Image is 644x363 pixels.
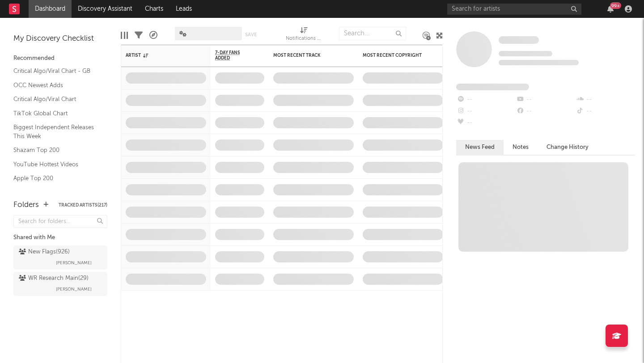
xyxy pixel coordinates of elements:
[610,2,621,9] div: 99 +
[504,140,538,155] button: Notes
[13,145,98,155] a: Shazam Top 200
[13,272,107,296] a: WR Research Main(29)[PERSON_NAME]
[59,203,107,207] button: Tracked Artists(217)
[13,232,107,243] div: Shared with Me
[456,106,516,117] div: --
[456,84,529,90] span: Fans Added by Platform
[19,273,89,284] div: WR Research Main ( 29 )
[456,94,516,106] div: --
[13,53,107,64] div: Recommended
[13,34,107,44] div: My Discovery Checklist
[516,106,575,117] div: --
[121,22,128,48] div: Edit Columns
[456,117,516,129] div: --
[499,36,539,44] span: Some Artist
[56,257,92,268] span: [PERSON_NAME]
[126,53,193,58] div: Artist
[135,22,143,48] div: Filters
[363,53,430,58] div: Most Recent Copyright
[13,215,107,228] input: Search for folders...
[339,27,406,40] input: Search...
[19,247,70,257] div: New Flags ( 926 )
[499,51,552,56] span: Tracking Since: [DATE]
[607,5,614,13] button: 99+
[456,140,504,155] button: News Feed
[13,94,98,104] a: Critical Algo/Viral Chart
[13,245,107,270] a: New Flags(926)[PERSON_NAME]
[286,22,322,48] div: Notifications (Artist)
[13,109,98,118] a: TikTok Global Chart
[576,106,635,117] div: --
[149,22,157,48] div: A&R Pipeline
[56,284,92,295] span: [PERSON_NAME]
[499,60,579,65] span: 0 fans last week
[447,4,581,15] input: Search for artists
[286,34,322,44] div: Notifications (Artist)
[499,36,539,45] a: Some Artist
[576,94,635,106] div: --
[516,94,575,106] div: --
[13,173,98,183] a: Apple Top 200
[13,80,98,90] a: OCC Newest Adds
[215,50,251,61] span: 7-Day Fans Added
[245,32,257,37] button: Save
[273,53,340,58] div: Most Recent Track
[538,140,597,155] button: Change History
[13,200,39,211] div: Folders
[13,66,98,76] a: Critical Algo/Viral Chart - GB
[13,160,98,169] a: YouTube Hottest Videos
[13,122,98,141] a: Biggest Independent Releases This Week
